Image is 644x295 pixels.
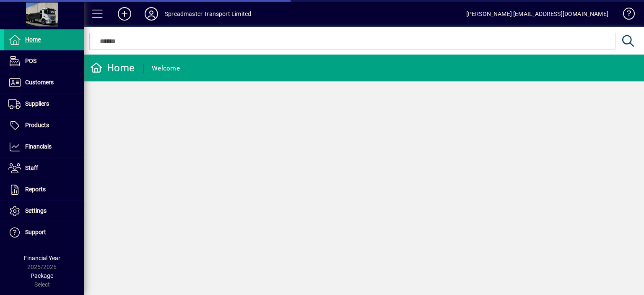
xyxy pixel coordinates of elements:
[138,6,165,21] button: Profile
[25,36,41,43] span: Home
[152,62,180,75] div: Welcome
[31,272,53,279] span: Package
[24,255,60,261] span: Financial Year
[111,6,138,21] button: Add
[4,51,84,72] a: POS
[4,94,84,115] a: Suppliers
[165,7,251,21] div: Spreadmaster Transport Limited
[25,79,54,86] span: Customers
[25,57,36,64] span: POS
[25,229,46,235] span: Support
[466,7,608,21] div: [PERSON_NAME] [EMAIL_ADDRESS][DOMAIN_NAME]
[25,143,52,150] span: Financials
[617,2,634,29] a: Knowledge Base
[4,201,84,222] a: Settings
[90,61,135,75] div: Home
[4,158,84,179] a: Staff
[25,207,47,214] span: Settings
[4,136,84,157] a: Financials
[25,186,46,193] span: Reports
[4,179,84,200] a: Reports
[25,164,38,171] span: Staff
[4,115,84,136] a: Products
[25,122,49,128] span: Products
[4,72,84,93] a: Customers
[4,222,84,243] a: Support
[25,100,49,107] span: Suppliers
